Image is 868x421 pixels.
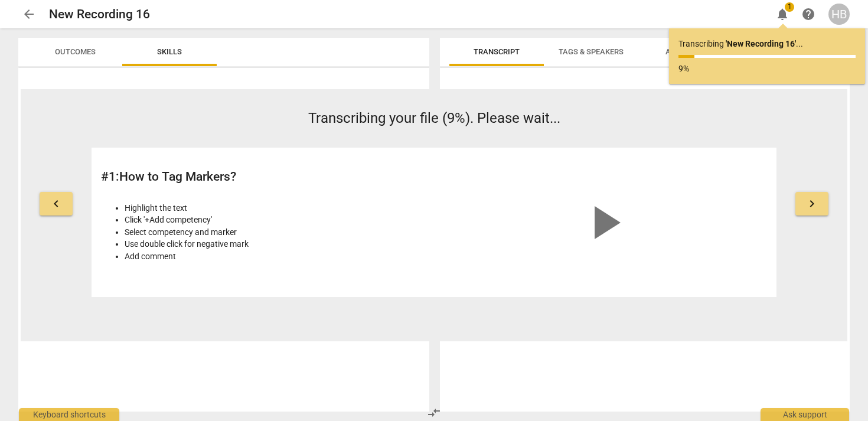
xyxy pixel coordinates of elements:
[576,194,632,251] span: play_arrow
[805,197,819,211] span: keyboard_arrow_right
[427,406,441,420] span: compare_arrows
[125,214,428,226] li: Click '+Add competency'
[49,7,150,22] h2: New Recording 16
[828,4,850,25] button: HB
[125,226,428,239] li: Select competency and marker
[785,2,794,12] span: 1
[125,238,428,250] li: Use double click for negative mark
[678,38,856,50] p: Transcribing ...
[775,7,789,21] span: notifications
[22,7,36,21] span: arrow_back
[474,47,520,56] span: Transcript
[101,169,428,184] h2: # 1 : How to Tag Markers?
[665,47,706,56] span: Analytics
[678,63,856,75] p: 9%
[801,7,815,21] span: help
[559,47,624,56] span: Tags & Speakers
[19,408,119,421] div: Keyboard shortcuts
[125,202,428,214] li: Highlight the text
[308,110,560,126] span: Transcribing your file (9%). Please wait...
[761,408,849,421] div: Ask support
[772,4,793,25] button: Notifications
[157,47,182,56] span: Skills
[49,197,63,211] span: keyboard_arrow_left
[726,39,796,48] b: ' New Recording 16 '
[798,4,819,25] a: Help
[55,47,96,56] span: Outcomes
[125,250,428,263] li: Add comment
